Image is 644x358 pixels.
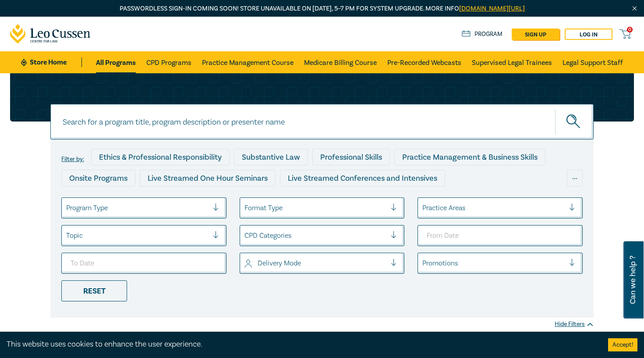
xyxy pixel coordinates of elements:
div: National Programs [410,191,491,208]
a: CPD Programs [146,51,191,73]
input: select [244,258,246,268]
div: Onsite Programs [61,170,135,186]
span: 0 [627,27,633,32]
a: Practice Management Course [202,51,294,73]
input: select [66,231,68,240]
input: From Date [418,225,583,246]
a: Pre-Recorded Webcasts [387,51,461,73]
div: Practice Management & Business Skills [394,149,545,165]
a: Log in [565,29,612,40]
input: select [422,203,424,213]
div: Hide Filters [555,320,594,329]
input: To Date [61,253,226,274]
a: Supervised Legal Trainees [472,51,552,73]
div: Substantive Law [234,149,308,165]
a: Store Home [21,57,82,67]
div: Ethics & Professional Responsibility [91,149,230,165]
div: Reset [61,280,127,301]
label: Filter by: [61,156,84,163]
div: Live Streamed Conferences and Intensives [280,170,445,186]
div: ... [567,170,583,186]
a: Program [462,29,502,39]
a: All Programs [96,51,136,73]
div: This website uses cookies to enhance the user experience. [7,339,595,350]
div: 10 CPD Point Packages [310,191,406,208]
a: Medicare Billing Course [304,51,377,73]
input: select [244,231,246,240]
input: select [244,203,246,213]
div: Live Streamed Practical Workshops [61,191,200,208]
button: Accept cookies [608,338,637,351]
span: Can we help ? [629,247,637,313]
a: sign up [512,29,559,40]
p: Passwordless sign-in coming soon! Store unavailable on [DATE], 5–7 PM for system upgrade. More info [10,4,634,14]
input: Search for a program title, program description or presenter name [50,104,594,140]
img: Close [631,5,638,12]
input: select [422,258,424,268]
a: [DOMAIN_NAME][URL] [459,4,525,13]
div: Live Streamed One Hour Seminars [140,170,276,186]
div: Pre-Recorded Webcasts [205,191,305,208]
input: select [66,203,68,213]
div: Professional Skills [312,149,390,165]
a: Legal Support Staff [563,51,623,73]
